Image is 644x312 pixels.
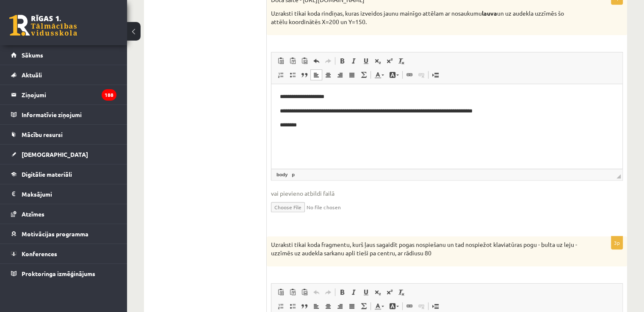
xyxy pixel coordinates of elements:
[360,287,372,298] a: Pasvītrojums (vadīšanas taustiņš+U)
[8,8,343,31] body: Bagātinātā teksta redaktors, wiswyg-editor-user-answer-47433786819340
[346,301,358,312] a: Izlīdzināt malas
[275,55,287,66] a: Ielīmēt (vadīšanas taustiņš+V)
[22,250,57,257] span: Konferences
[275,171,289,178] a: body elements
[299,301,310,312] a: Bloka citāts
[11,164,116,184] a: Digitālie materiāli
[11,105,116,124] a: Informatīvie ziņojumi
[11,85,116,104] a: Ziņojumi188
[22,131,63,138] span: Mācību resursi
[404,69,415,80] a: Saite (vadīšanas taustiņš+K)
[287,287,299,298] a: Ievietot kā vienkāršu tekstu (vadīšanas taustiņš+pārslēgšanas taustiņš+V)
[322,301,334,312] a: Centrēti
[22,151,88,158] span: [DEMOGRAPHIC_DATA]
[11,204,116,224] a: Atzīmes
[22,270,95,277] span: Proktoringa izmēģinājums
[271,9,580,26] p: Uzraksti tikai koda rindiņas, kuras izveidos jaunu mainīgo attēlam ar nosaukumu un uz audekla uzz...
[271,189,623,198] span: vai pievieno atbildi failā
[387,69,401,80] a: Fona krāsa
[358,69,370,80] a: Math
[429,69,441,80] a: Ievietot lapas pārtraukumu drukai
[22,170,72,178] span: Digitālie materiāli
[11,244,116,263] a: Konferences
[348,55,360,66] a: Slīpraksts (vadīšanas taustiņš+I)
[275,301,287,312] a: Ievietot/noņemt numurētu sarakstu
[299,69,310,80] a: Bloka citāts
[11,65,116,85] a: Aktuāli
[336,287,348,298] a: Treknraksts (vadīšanas taustiņš+B)
[334,301,346,312] a: Izlīdzināt pa labi
[415,69,427,80] a: Atsaistīt
[287,69,299,80] a: Ievietot/noņemt sarakstu ar aizzīmēm
[384,287,395,298] a: Augšraksts
[482,9,497,17] strong: lauva
[22,85,116,104] legend: Ziņojumi
[275,287,287,298] a: Ielīmēt (vadīšanas taustiņš+V)
[358,301,370,312] a: Math
[22,51,43,59] span: Sākums
[11,224,116,244] a: Motivācijas programma
[11,45,116,65] a: Sākums
[372,55,384,66] a: Apakšraksts
[395,287,407,298] a: Noņemt stilus
[11,125,116,144] a: Mācību resursi
[299,287,310,298] a: Ievietot no Worda
[387,301,401,312] a: Fona krāsa
[11,184,116,204] a: Maksājumi
[611,236,623,249] p: 3p
[360,55,372,66] a: Pasvītrojums (vadīšanas taustiņš+U)
[404,301,415,312] a: Saite (vadīšanas taustiņš+K)
[102,89,116,101] i: 188
[372,69,387,80] a: Teksta krāsa
[310,55,322,66] a: Atcelt (vadīšanas taustiņš+Z)
[299,55,310,66] a: Ievietot no Worda
[22,184,116,204] legend: Maksājumi
[384,55,395,66] a: Augšraksts
[310,287,322,298] a: Atcelt (vadīšanas taustiņš+Z)
[271,241,580,257] p: Uzraksti tikai koda fragmentu, kurš ļaus sagaidīt pogas nospiešanu un tad nospiežot klaviatūras p...
[616,174,621,178] span: Mērogot
[346,69,358,80] a: Izlīdzināt malas
[310,301,322,312] a: Izlīdzināt pa kreisi
[310,69,322,80] a: Izlīdzināt pa kreisi
[322,55,334,66] a: Atkārtot (vadīšanas taustiņš+Y)
[348,287,360,298] a: Slīpraksts (vadīšanas taustiņš+I)
[372,301,387,312] a: Teksta krāsa
[287,301,299,312] a: Ievietot/noņemt sarakstu ar aizzīmēm
[429,301,441,312] a: Ievietot lapas pārtraukumu drukai
[395,55,407,66] a: Noņemt stilus
[322,287,334,298] a: Atkārtot (vadīšanas taustiņš+Y)
[271,84,622,169] iframe: Bagātinātā teksta redaktors, wiswyg-editor-user-answer-47433776863620
[290,171,296,178] a: p elements
[22,210,44,218] span: Atzīmes
[372,287,384,298] a: Apakšraksts
[22,230,88,238] span: Motivācijas programma
[22,71,42,79] span: Aktuāli
[8,8,343,17] body: Bagātinātā teksta redaktors, wiswyg-editor-user-answer-47433783995760
[336,55,348,66] a: Treknraksts (vadīšanas taustiņš+B)
[11,264,116,283] a: Proktoringa izmēģinājums
[11,145,116,164] a: [DEMOGRAPHIC_DATA]
[334,69,346,80] a: Izlīdzināt pa labi
[22,105,116,124] legend: Informatīvie ziņojumi
[9,15,77,36] a: Rīgas 1. Tālmācības vidusskola
[287,55,299,66] a: Ievietot kā vienkāršu tekstu (vadīšanas taustiņš+pārslēgšanas taustiņš+V)
[322,69,334,80] a: Centrēti
[275,69,287,80] a: Ievietot/noņemt numurētu sarakstu
[415,301,427,312] a: Atsaistīt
